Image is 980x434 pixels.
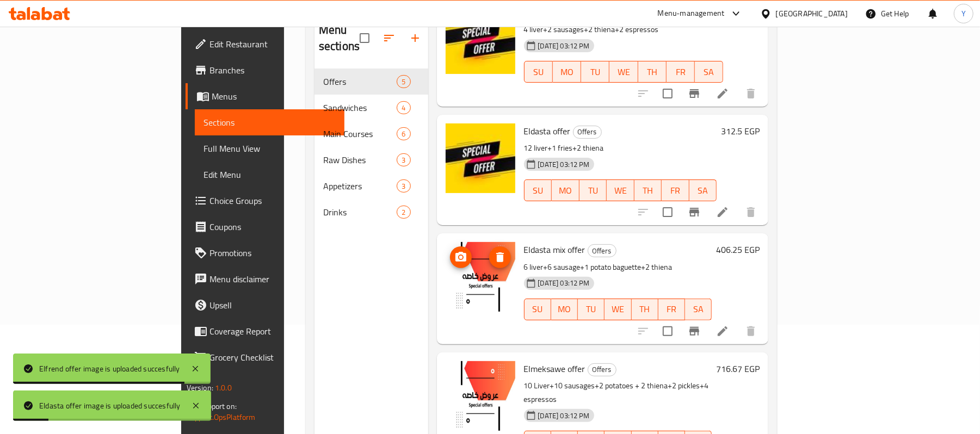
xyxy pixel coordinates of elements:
[529,183,547,199] span: SU
[209,272,336,286] span: Menu disclaimer
[588,363,617,376] div: Offers
[634,179,662,201] button: TH
[529,64,548,80] span: SU
[397,75,410,88] div: items
[195,162,345,188] a: Edit Menu
[638,61,667,83] button: TH
[323,127,397,140] span: Main Courses
[580,179,607,201] button: TU
[716,206,729,219] a: Edit menu item
[209,299,336,312] span: Upsell
[446,242,515,312] img: Eldasta mix offer
[556,301,574,317] span: MO
[397,127,410,140] div: items
[524,179,552,201] button: SU
[582,301,600,317] span: TU
[323,101,397,114] span: Sandwiches
[186,188,345,214] a: Choice Groups
[209,194,336,207] span: Choice Groups
[776,8,848,20] div: [GEOGRAPHIC_DATA]
[534,411,594,421] span: [DATE] 03:12 PM
[716,242,760,257] h6: 406.25 EGP
[524,299,551,320] button: SU
[716,87,729,100] a: Edit menu item
[557,64,577,80] span: MO
[524,61,553,83] button: SU
[187,399,237,413] span: Get support on:
[397,179,410,193] div: items
[489,246,511,268] button: delete image
[397,181,410,191] span: 3
[446,4,515,74] img: Elfrend offer
[658,7,725,20] div: Menu-management
[397,153,410,166] div: items
[663,301,681,317] span: FR
[658,299,685,320] button: FR
[529,301,547,317] span: SU
[209,38,336,51] span: Edit Restaurant
[534,278,594,288] span: [DATE] 03:12 PM
[573,126,602,139] div: Offers
[699,64,719,80] span: SA
[397,155,410,165] span: 3
[681,318,707,344] button: Branch-specific-item
[556,183,575,199] span: MO
[738,318,764,344] button: delete
[524,141,717,155] p: 12 liver+1 fries+2 thiena
[397,206,410,219] div: items
[215,381,232,395] span: 1.0.0
[450,246,472,268] button: upload picture
[632,299,658,320] button: TH
[524,241,585,258] span: Eldasta mix offer
[397,77,410,87] span: 5
[574,126,601,138] span: Offers
[524,261,712,274] p: 6 liver+6 sausage+1 potato baguette+2 thiena
[186,292,345,318] a: Upsell
[611,183,630,199] span: WE
[639,183,658,199] span: TH
[209,325,336,338] span: Coverage Report
[524,361,585,377] span: Elmeksawe offer
[209,351,336,364] span: Grocery Checklist
[588,363,616,376] span: Offers
[187,381,213,395] span: Version:
[689,301,707,317] span: SA
[524,23,724,36] p: 4 liver+2 sausages+2 thiena+2 espressos
[212,90,336,103] span: Menus
[681,80,707,107] button: Branch-specific-item
[186,83,345,109] a: Menus
[315,64,428,230] nav: Menu sections
[186,266,345,292] a: Menu disclaimer
[397,101,410,114] div: items
[671,64,691,80] span: FR
[315,95,428,121] div: Sandwiches4
[694,183,713,199] span: SA
[209,64,336,77] span: Branches
[323,179,397,193] span: Appetizers
[315,199,428,225] div: Drinks2
[656,201,679,224] span: Select to update
[524,123,571,139] span: Eldasta offer
[204,142,336,155] span: Full Menu View
[186,214,345,240] a: Coupons
[315,69,428,95] div: Offers5
[738,199,764,225] button: delete
[323,75,397,88] span: Offers
[204,116,336,129] span: Sections
[666,183,685,199] span: FR
[609,61,638,83] button: WE
[961,8,966,20] span: Y
[315,173,428,199] div: Appetizers3
[209,220,336,233] span: Coupons
[195,109,345,135] a: Sections
[584,183,603,199] span: TU
[186,31,345,57] a: Edit Restaurant
[656,82,679,105] span: Select to update
[695,61,723,83] button: SA
[553,61,581,83] button: MO
[656,320,679,343] span: Select to update
[39,400,181,412] div: Eldasta offer image is uploaded succesfully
